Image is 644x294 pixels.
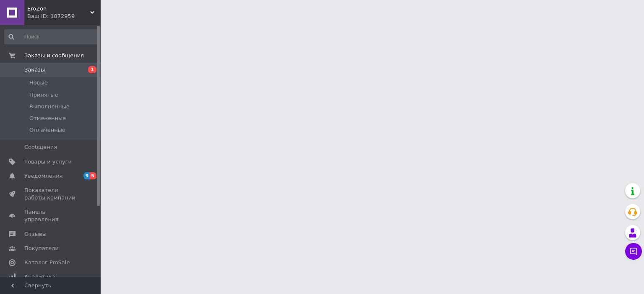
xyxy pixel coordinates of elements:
button: Чат с покупателем [625,243,642,260]
span: EroZon [27,5,90,13]
span: Новые [29,79,48,87]
span: Каталог ProSale [24,259,70,266]
span: Сообщения [24,143,57,151]
span: Принятые [29,91,58,99]
span: 9 [83,172,90,179]
span: Панель управления [24,208,78,223]
span: 1 [88,66,96,73]
span: 5 [90,172,96,179]
span: Покупатели [24,245,59,252]
span: Товары и услуги [24,158,72,166]
span: Аналитика [24,273,55,281]
span: Показатели работы компании [24,187,78,202]
span: Оплаченные [29,126,65,134]
span: Заказы и сообщения [24,52,84,59]
span: Отзывы [24,230,47,238]
input: Поиск [4,29,99,44]
span: Отмененные [29,115,66,122]
span: Выполненные [29,103,70,110]
div: Ваш ID: 1872959 [27,13,101,20]
span: Заказы [24,66,45,74]
span: Уведомления [24,172,62,180]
